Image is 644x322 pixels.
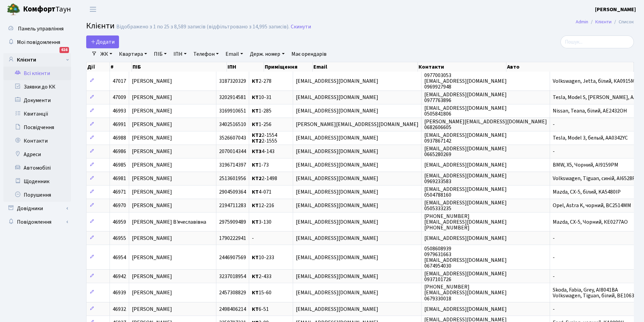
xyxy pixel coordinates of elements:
[553,121,555,128] span: -
[219,305,246,313] span: 2498406214
[87,62,110,72] th: Дії
[17,39,60,46] span: Мої повідомлення
[252,189,271,196] span: 4-071
[424,118,547,131] span: [PERSON_NAME][EMAIL_ADDRESS][DOMAIN_NAME] 0682606605
[132,162,172,169] span: [PERSON_NAME]
[3,134,71,148] a: Контакти
[219,202,246,209] span: 2194711283
[252,305,269,313] span: 6-51
[296,134,378,142] span: [EMAIL_ADDRESS][DOMAIN_NAME]
[219,77,246,85] span: 3187320329
[252,218,271,226] span: 3-130
[296,107,378,115] span: [EMAIL_ADDRESS][DOMAIN_NAME]
[560,35,634,48] input: Пошук...
[576,18,588,25] a: Admin
[3,22,71,35] a: Панель управління
[132,289,172,297] span: [PERSON_NAME]
[3,107,71,121] a: Квитанції
[313,62,418,72] th: Email
[113,107,126,115] span: 46993
[553,189,621,196] span: Mazda, CX-5, білий, KA5480IP
[132,273,172,280] span: [PERSON_NAME]
[252,189,259,196] b: КТ
[296,94,378,101] span: [EMAIL_ADDRESS][DOMAIN_NAME]
[3,80,71,94] a: Заявки до КК
[219,175,246,182] span: 2513601956
[252,148,262,155] b: КТ3
[132,62,227,72] th: ПІБ
[247,48,287,60] a: Держ. номер
[113,305,126,313] span: 46932
[424,145,507,158] span: [EMAIL_ADDRESS][DOMAIN_NAME] 0665280269
[296,289,378,297] span: [EMAIL_ADDRESS][DOMAIN_NAME]
[113,94,126,101] span: 47009
[296,148,378,155] span: [EMAIL_ADDRESS][DOMAIN_NAME]
[553,234,555,242] span: -
[113,162,126,169] span: 46985
[296,273,378,280] span: [EMAIL_ADDRESS][DOMAIN_NAME]
[566,15,644,29] nav: breadcrumb
[252,218,259,226] b: КТ
[553,218,628,226] span: Mazda, CX-5, Чорний, КЕ0277АО
[132,94,172,101] span: [PERSON_NAME]
[191,48,221,60] a: Телефон
[553,77,639,85] span: Volkswagen, Jetta, білий, КА0915МО
[3,161,71,175] a: Автомобілі
[252,77,259,85] b: КТ
[132,189,172,196] span: [PERSON_NAME]
[98,48,115,60] a: ЖК
[132,218,206,226] span: [PERSON_NAME] В'ячеславівна
[110,62,132,72] th: #
[113,148,126,155] span: 46986
[171,48,189,60] a: ІПН
[424,245,507,270] span: 0508608939 0979631663 [EMAIL_ADDRESS][DOMAIN_NAME] 0674954030
[252,305,259,313] b: КТ
[252,121,271,128] span: 1-256
[132,202,172,209] span: [PERSON_NAME]
[219,94,246,101] span: 3202914581
[264,62,313,72] th: Приміщення
[296,234,378,242] span: [EMAIL_ADDRESS][DOMAIN_NAME]
[132,121,172,128] span: [PERSON_NAME]
[116,48,150,60] a: Квартира
[553,175,638,182] span: Volkswagen, Tiguan, синій, AI6528RX
[296,305,378,313] span: [EMAIL_ADDRESS][DOMAIN_NAME]
[291,24,311,30] a: Скинути
[252,77,271,85] span: 2-278
[506,62,634,72] th: Авто
[296,175,378,182] span: [EMAIL_ADDRESS][DOMAIN_NAME]
[116,24,289,30] div: Відображено з 1 по 25 з 8,589 записів (відфільтровано з 14,995 записів).
[252,175,262,182] b: КТ2
[132,234,172,242] span: [PERSON_NAME]
[113,121,126,128] span: 46991
[219,273,246,280] span: 3237018954
[296,218,378,226] span: [EMAIL_ADDRESS][DOMAIN_NAME]
[3,53,71,67] a: Клієнти
[252,131,262,139] b: КТ2
[296,77,378,85] span: [EMAIL_ADDRESS][DOMAIN_NAME]
[252,162,259,169] b: КТ
[252,289,271,297] span: 15-60
[59,47,69,53] div: 616
[424,305,507,313] span: [EMAIL_ADDRESS][DOMAIN_NAME]
[252,175,277,182] span: 2-1498
[113,189,126,196] span: 46971
[132,175,172,182] span: [PERSON_NAME]
[252,254,259,261] b: КТ
[219,289,246,297] span: 2457308829
[252,148,275,155] span: 4-143
[252,273,271,280] span: 2-433
[132,134,172,142] span: [PERSON_NAME]
[424,162,507,169] span: [EMAIL_ADDRESS][DOMAIN_NAME]
[553,286,642,299] span: Skoda, Fabia, Grey, AI8041BA Volkswagen, Tiguan, білий, BE1063HH
[424,91,507,104] span: [EMAIL_ADDRESS][DOMAIN_NAME] 0977763896
[223,48,246,60] a: Email
[3,67,71,80] a: Всі клієнти
[3,215,71,229] a: Повідомлення
[3,35,71,49] a: Мої повідомлення616
[553,273,555,280] span: -
[424,104,507,118] span: [EMAIL_ADDRESS][DOMAIN_NAME] 0505841806
[219,148,246,155] span: 2070014344
[296,189,378,196] span: [EMAIL_ADDRESS][DOMAIN_NAME]
[113,134,126,142] span: 46988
